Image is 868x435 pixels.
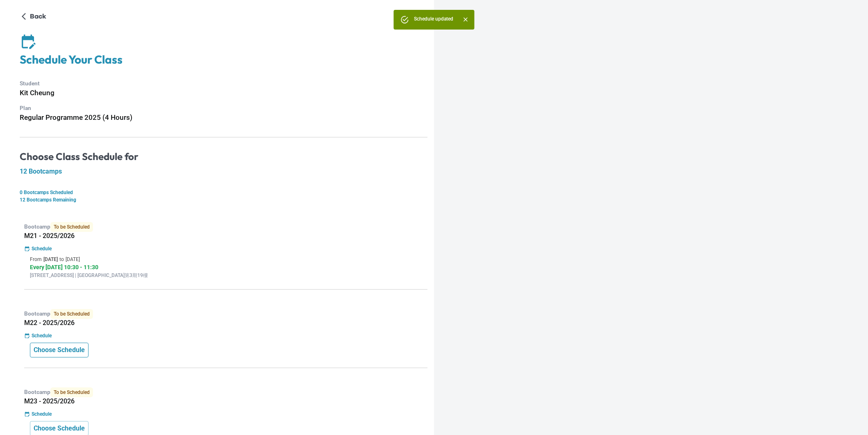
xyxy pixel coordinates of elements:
[50,222,93,232] span: To be Scheduled
[32,245,52,252] p: Schedule
[30,263,422,272] p: Every [DATE] 10:30 - 11:30
[43,256,58,263] p: [DATE]
[24,309,427,319] p: Bootcamp
[414,12,453,27] div: Schedule updated
[24,387,427,397] p: Bootcamp
[30,343,89,357] button: Choose Schedule
[20,53,427,67] h4: Schedule Your Class
[32,410,52,418] p: Schedule
[20,189,427,196] p: 0 Bootcamps Scheduled
[66,256,80,263] p: [DATE]
[50,309,93,319] span: To be Scheduled
[20,79,427,88] p: Student
[24,397,427,405] h5: M23 - 2025/2026
[24,232,427,240] h5: M21 - 2025/2026
[20,10,50,23] button: Back
[20,151,427,163] h4: Choose Class Schedule for
[59,256,64,263] p: to
[24,319,427,327] h5: M22 - 2025/2026
[34,345,85,355] p: Choose Schedule
[20,112,427,123] h6: Regular Programme 2025 (4 Hours)
[20,167,427,176] h5: 12 Bootcamps
[30,11,46,21] p: Back
[34,424,85,433] p: Choose Schedule
[30,272,422,279] p: [STREET_ADDRESS] | [GEOGRAPHIC_DATA]第3期19樓
[460,14,471,25] button: Close
[30,256,42,263] p: From
[20,104,427,112] p: Plan
[20,196,427,204] p: 12 Bootcamps Remaining
[32,332,52,339] p: Schedule
[24,222,427,232] p: Bootcamp
[50,387,93,397] span: To be Scheduled
[20,87,427,98] h6: Kit Cheung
